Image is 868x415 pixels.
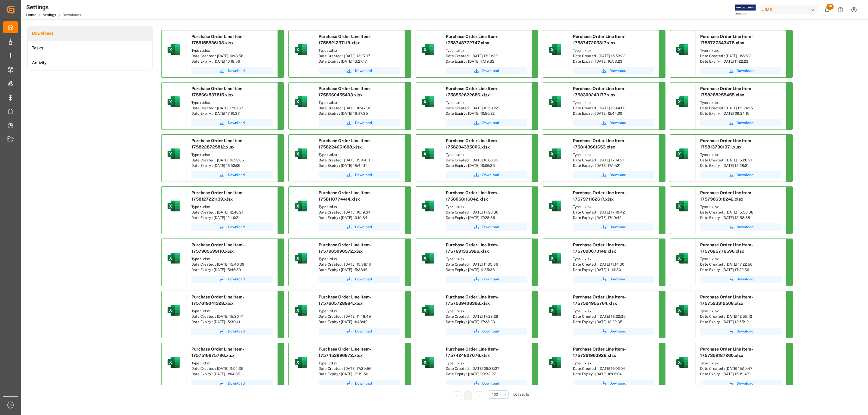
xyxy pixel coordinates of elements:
[319,67,400,74] a: Download
[355,120,372,126] span: Download
[319,328,400,335] a: Download
[319,267,400,273] div: Date Expiry : [DATE] 15:38:16
[191,328,273,335] button: Download
[573,360,654,366] div: Type : .xlsx
[573,48,654,53] div: Type : .xlsx
[446,276,527,283] button: Download
[191,100,273,105] div: Type : .xlsx
[446,48,527,53] div: Type : .xlsx
[573,34,626,45] span: Purchase Order Line Item-1758747203317.xlsx
[446,210,527,215] div: Date Created : [DATE] 17:28:36
[548,42,562,57] img: microsoft-excel-2019--v1.png
[319,100,400,105] div: Type : .xlsx
[573,100,654,105] div: Type : .xlsx
[191,267,273,273] div: Date Expiry : [DATE] 15:46:39
[446,171,527,179] a: Download
[446,119,527,126] button: Download
[191,380,273,387] a: Download
[446,262,527,267] div: Date Created : [DATE] 11:35:36
[446,215,527,220] div: Date Expiry : [DATE] 17:28:36
[700,256,782,262] div: Type : .xlsx
[355,329,372,334] span: Download
[319,163,400,168] div: Date Expiry : [DATE] 15:44:11
[735,5,756,15] img: Exertis%20JAM%20-%20Email%20Logo.jpg_1722504956.jpg
[446,223,527,231] button: Download
[446,59,527,64] div: Date Expiry : [DATE] 17:19:32
[294,303,308,317] img: microsoft-excel-2019--v1.png
[446,295,499,306] span: Purchase Order Line Item-1757539408366.xlsx
[492,392,498,397] span: 100
[28,55,152,70] a: Activity
[191,215,273,220] div: Date Expiry : [DATE] 12:40:21
[700,171,782,179] a: Download
[573,119,654,126] button: Download
[294,95,308,109] img: microsoft-excel-2019--v1.png
[191,276,273,283] button: Download
[446,67,527,74] a: Download
[467,394,469,398] a: 1
[319,190,372,201] span: Purchase Order Line Item-1758118774414.xlsx
[319,152,400,158] div: Type : .xlsx
[700,242,753,254] span: Purchase Order Line Item-1757625776596.xlsx
[446,111,527,116] div: Date Expiry : [DATE] 10:50:22
[191,360,273,366] div: Type : .xlsx
[573,380,654,387] a: Download
[319,171,400,179] a: Download
[482,172,499,178] span: Download
[319,119,400,126] a: Download
[700,204,782,210] div: Type : .xlsx
[191,53,273,59] div: Date Created : [DATE] 10:18:56
[700,34,753,45] span: Purchase Order Line Item-1758727343478.xlsx
[573,111,654,116] div: Date Expiry : [DATE] 12:44:00
[609,120,626,126] span: Download
[28,41,152,55] li: Tasks
[294,147,308,161] img: microsoft-excel-2019--v1.png
[446,308,527,314] div: Type : .xlsx
[609,381,626,386] span: Download
[573,242,626,254] span: Purchase Order Line Item-1757690070148.xlsx
[820,3,834,17] button: show 50 new notifications
[700,328,782,335] button: Download
[573,59,654,64] div: Date Expiry : [DATE] 16:53:23
[700,215,782,220] div: Date Expiry : [DATE] 15:58:38
[319,242,372,254] span: Purchase Order Line Item-1757965096572.xlsx
[446,256,527,262] div: Type : .xlsx
[737,68,753,73] span: Download
[446,152,527,158] div: Type : .xlsx
[675,251,690,265] img: microsoft-excel-2019--v1.png
[453,392,461,400] li: Previous Page
[482,329,499,334] span: Download
[166,355,181,370] img: microsoft-excel-2019--v1.png
[446,242,499,254] span: Purchase Order Line Item-1757691335926.xlsx
[446,100,527,105] div: Type : .xlsx
[191,67,273,74] button: Download
[573,53,654,59] div: Date Created : [DATE] 16:53:23
[488,390,509,399] button: open menu
[319,319,400,325] div: Date Expiry : [DATE] 11:48:49
[28,26,152,41] a: Downloads
[421,251,435,265] img: microsoft-excel-2019--v1.png
[166,199,181,213] img: microsoft-excel-2019--v1.png
[700,380,782,387] button: Download
[319,59,400,64] div: Date Expiry : [DATE] 13:27:17
[228,381,245,386] span: Download
[464,392,472,400] li: 1
[700,105,782,111] div: Date Created : [DATE] 09:24:15
[675,147,690,161] img: microsoft-excel-2019--v1.png
[228,172,245,178] span: Download
[191,256,273,262] div: Type : .xlsx
[319,215,400,220] div: Date Expiry : [DATE] 10:19:34
[548,95,562,109] img: microsoft-excel-2019--v1.png
[26,13,36,17] a: Home
[482,120,499,126] span: Download
[700,223,782,231] button: Download
[482,224,499,230] span: Download
[573,223,654,231] button: Download
[700,360,782,366] div: Type : .xlsx
[228,276,245,282] span: Download
[573,319,654,325] div: Date Expiry : [DATE] 13:22:35
[737,120,753,126] span: Download
[319,262,400,267] div: Date Created : [DATE] 15:38:16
